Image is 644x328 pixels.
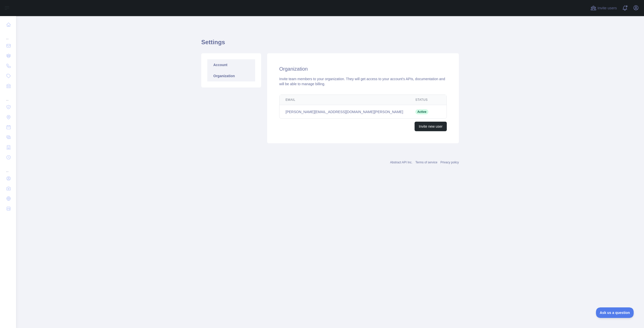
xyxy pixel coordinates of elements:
a: Organization [207,70,255,81]
a: Terms of service [415,161,437,164]
span: Active [415,109,428,114]
span: Invite users [597,5,617,11]
h2: Organization [279,65,447,72]
h1: Settings [201,38,459,50]
div: ... [4,163,12,173]
button: Invite users [589,4,618,12]
td: [PERSON_NAME][EMAIL_ADDRESS][DOMAIN_NAME][PERSON_NAME] [279,105,409,119]
iframe: Toggle Customer Support [596,307,634,318]
button: Invite new user [415,122,447,131]
div: ... [4,30,12,40]
div: ... [4,91,12,102]
th: Email [279,95,409,105]
a: Abstract API Inc. [390,161,413,164]
th: Status [409,95,434,105]
div: Invite team members to your organization. They will get access to your account's APIs, documentat... [279,76,447,86]
a: Account [207,59,255,70]
a: Privacy policy [440,161,459,164]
